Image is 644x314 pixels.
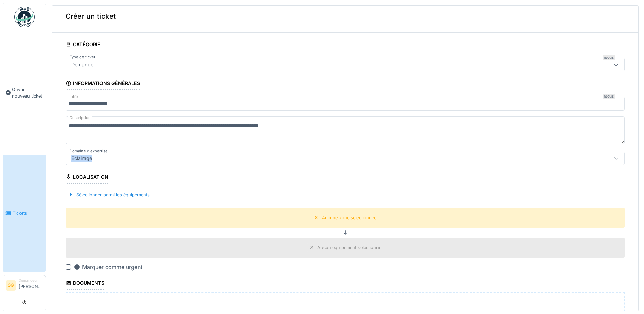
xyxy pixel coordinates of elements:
[19,278,43,283] div: Demandeur
[68,148,109,154] label: Domaine d'expertise
[19,278,43,293] li: [PERSON_NAME]
[13,210,43,216] span: Tickets
[74,263,142,271] div: Marquer comme urgent
[317,244,381,251] div: Aucun équipement sélectionné
[68,54,97,60] label: Type de ticket
[66,172,108,184] div: Localisation
[69,61,96,68] div: Demande
[68,114,92,122] label: Description
[14,7,35,27] img: Badge_color-CXgf-gQk.svg
[603,55,615,60] div: Requis
[66,190,152,199] div: Sélectionner parmi les équipements
[66,39,100,51] div: Catégorie
[68,94,79,100] label: Titre
[6,280,16,291] li: SG
[3,155,46,272] a: Tickets
[3,31,46,155] a: Ouvrir nouveau ticket
[6,278,43,294] a: SG Demandeur[PERSON_NAME]
[66,278,104,290] div: Documents
[69,155,95,162] div: Eclairage
[603,94,615,99] div: Requis
[322,214,376,221] div: Aucune zone sélectionnée
[66,78,140,90] div: Informations générales
[12,86,43,99] span: Ouvrir nouveau ticket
